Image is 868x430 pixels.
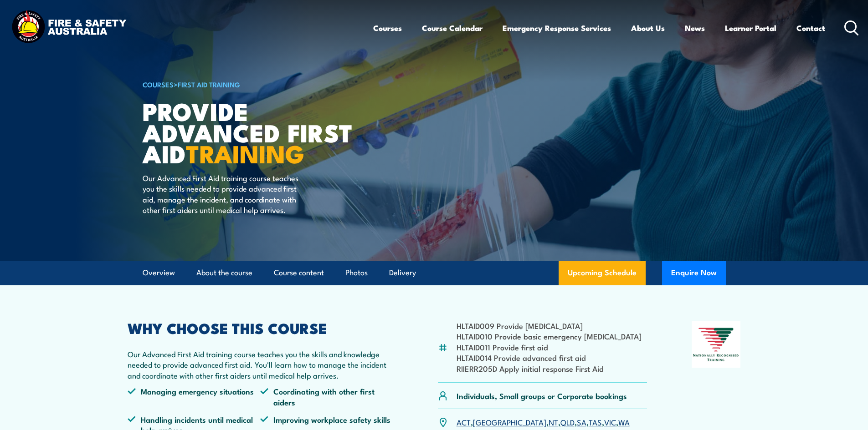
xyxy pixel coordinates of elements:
li: RIIERR205D Apply initial response First Aid [457,363,642,374]
a: Courses [373,16,402,40]
a: WA [618,416,630,427]
a: COURSES [143,79,174,89]
a: Upcoming Schedule [559,261,646,285]
strong: TRAINING [186,134,304,172]
h6: > [143,79,368,90]
p: Our Advanced First Aid training course teaches you the skills and knowledge needed to provide adv... [128,349,394,380]
a: First Aid Training [178,79,240,89]
a: ACT [457,416,471,427]
li: HLTAID011 Provide first aid [457,342,642,352]
a: Learner Portal [725,16,776,40]
a: TAS [589,416,602,427]
li: Coordinating with other first aiders [260,386,393,407]
a: Delivery [389,261,416,285]
li: HLTAID009 Provide [MEDICAL_DATA] [457,320,642,331]
p: Our Advanced First Aid training course teaches you the skills needed to provide advanced first ai... [143,172,309,215]
a: Overview [143,261,175,285]
a: VIC [604,416,616,427]
a: NT [549,416,558,427]
p: , , , , , , , [457,417,630,427]
a: QLD [560,416,575,427]
a: Photos [345,261,368,285]
a: About the course [196,261,252,285]
li: HLTAID014 Provide advanced first aid [457,352,642,363]
img: Nationally Recognised Training logo. [692,321,741,368]
p: Individuals, Small groups or Corporate bookings [457,390,627,401]
a: [GEOGRAPHIC_DATA] [473,416,546,427]
button: Enquire Now [662,261,726,285]
a: Course Calendar [422,16,483,40]
li: HLTAID010 Provide basic emergency [MEDICAL_DATA] [457,331,642,341]
li: Managing emergency situations [128,386,261,407]
h2: WHY CHOOSE THIS COURSE [128,321,394,334]
a: Contact [796,16,825,40]
a: About Us [631,16,665,40]
a: Course content [274,261,324,285]
a: Emergency Response Services [503,16,611,40]
a: SA [577,416,586,427]
a: News [685,16,705,40]
h1: Provide Advanced First Aid [143,100,368,164]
